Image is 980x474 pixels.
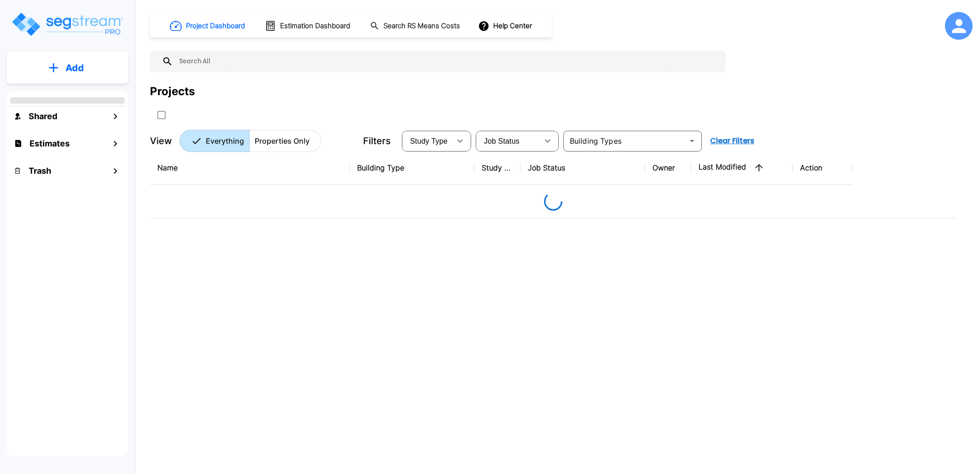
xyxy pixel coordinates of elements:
h1: Project Dashboard [186,21,245,31]
button: Help Center [476,17,536,35]
p: View [150,134,172,148]
button: Project Dashboard [166,16,250,36]
th: Job Status [520,151,645,185]
div: Select [478,128,538,154]
button: Properties Only [249,130,321,152]
h1: Shared [29,110,57,122]
span: Study Type [410,137,448,145]
h1: Estimates [30,137,70,150]
p: Filters [363,134,391,148]
button: Add [6,55,128,81]
h1: Trash [29,164,51,177]
h1: Search RS Means Costs [383,21,460,31]
th: Building Type [350,151,474,185]
div: Projects [150,83,195,100]
th: Last Modified [691,151,793,185]
img: Logo [11,11,124,37]
button: Clear Filters [706,132,758,150]
input: Search All [173,51,721,72]
input: Building Types [566,134,684,147]
button: Everything [179,130,250,152]
button: Open [686,134,699,147]
p: Everything [206,135,244,146]
button: SelectAll [152,106,171,124]
button: Estimation Dashboard [261,16,355,36]
div: Select [404,128,451,154]
p: Add [66,61,84,75]
h1: Estimation Dashboard [280,21,350,31]
p: Properties Only [255,135,310,146]
th: Study Type [474,151,520,185]
span: Job Status [484,137,520,145]
div: Platform [179,130,321,152]
th: Action [793,151,853,185]
button: Search RS Means Costs [366,17,465,35]
th: Owner [645,151,691,185]
th: Name [150,151,350,185]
